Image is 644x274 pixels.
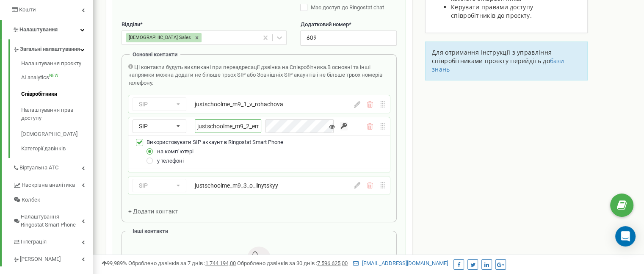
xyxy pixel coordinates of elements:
a: Налаштування Ringostat Smart Phone [13,207,93,232]
div: SIPjustschoolme_m9_1_v_rohachova [128,95,390,113]
a: AI analyticsNEW [21,69,93,86]
a: [DEMOGRAPHIC_DATA] [21,126,93,143]
span: Інтеграція [21,238,47,246]
button: Показати/Приховати пароль [328,122,336,131]
a: Співробітники [21,86,93,102]
a: Категорії дзвінків [21,143,93,153]
span: Використовувати SIP аккаунт в Ringostat Smart Phone [146,139,283,145]
a: [EMAIL_ADDRESS][DOMAIN_NAME] [353,260,448,266]
span: [PERSON_NAME] [20,255,61,263]
span: Керувати правами доступу співробітників до проєкту. [451,3,533,19]
span: Інші контакти [133,228,168,234]
u: 7 596 625,00 [317,260,348,266]
div: [DEMOGRAPHIC_DATA] Sales [126,33,192,42]
span: Загальні налаштування [20,45,80,53]
input: Вкажіть додатковий номер [300,30,396,45]
span: Оброблено дзвінків за 30 днів : [237,260,348,266]
a: бази знань [432,57,564,73]
div: SIPjustschoolme_m9_3_o_ilnytskyy [128,177,390,194]
span: Налаштування Ringostat Smart Phone [21,213,82,229]
div: justschoolme_m9_3_o_ilnytskyy [195,181,324,190]
span: Оброблено дзвінків за 7 днів : [128,260,236,266]
span: Має доступ до Ringostat chat [311,4,384,11]
a: Налаштування [2,20,93,40]
span: на компʼютері [157,148,193,155]
a: Наскрізна аналітика [13,175,93,193]
div: justschoolme_m9_1_v_rohachova [195,100,324,108]
span: Налаштування [19,26,58,33]
input: Введіть ім'я SIP акаунта [195,119,261,133]
span: SIP [139,123,148,130]
a: Налаштування прав доступу [21,102,93,126]
span: Наскрізна аналітика [22,181,75,189]
span: Відділи [122,21,140,28]
span: Колбек [22,196,40,204]
a: [PERSON_NAME] [13,249,93,267]
span: Віртуальна АТС [19,164,58,172]
u: 1 744 194,00 [205,260,236,266]
span: Основні контакти [133,51,177,58]
input: Згенеруйте надійний пароль. Ringostat створить пароль, який відповідає усім вимогам безпеки [340,122,348,130]
span: Ці контакти будуть викликані при переадресації дзвінка на Співробітника. [134,64,327,70]
span: у телефоні [157,158,184,164]
span: Додатковий номер [300,21,348,28]
i: Показати/Приховати пароль [329,124,335,130]
span: В основні та інші напрямки можна додати не більше трьох SIP або Зовнішніх SIP акаунтів і не більш... [128,64,382,86]
span: 99,989% [102,260,127,266]
span: Для отримання інструкції з управління співробітниками проєкту перейдіть до [432,48,552,65]
span: + Додати контакт [128,208,178,215]
a: Колбек [13,193,93,208]
a: Загальні налаштування [13,39,93,57]
a: Віртуальна АТС [13,158,93,175]
span: Кошти [19,6,36,13]
a: Інтеграція [13,232,93,249]
a: Налаштування проєкту [21,60,93,70]
div: Open Intercom Messenger [615,226,636,246]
